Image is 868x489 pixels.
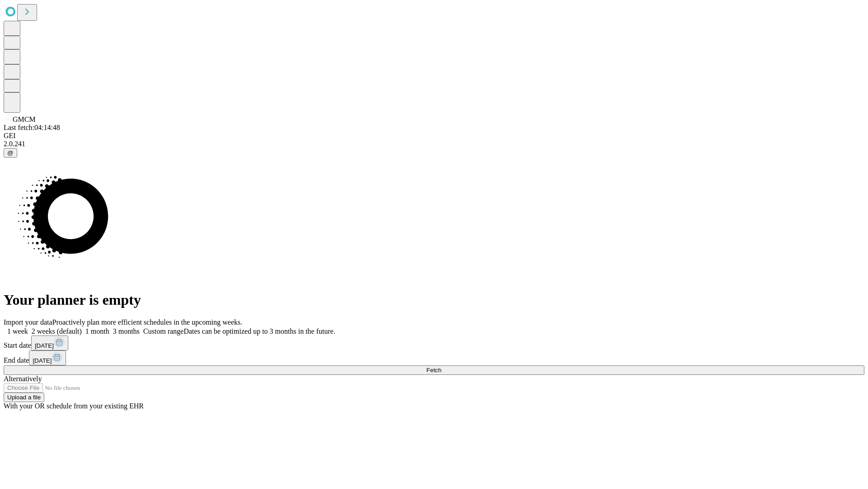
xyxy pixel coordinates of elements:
[426,367,441,374] span: Fetch
[4,375,42,383] span: Alternatively
[31,336,68,350] button: [DATE]
[35,342,54,349] span: [DATE]
[85,327,109,335] span: 1 month
[7,327,28,335] span: 1 week
[143,327,184,335] span: Custom range
[4,350,864,365] div: End date
[4,148,17,158] button: @
[7,149,14,156] span: @
[4,124,60,131] span: Last fetch: 04:14:48
[4,140,864,148] div: 2.0.241
[4,292,864,308] h1: Your planner is empty
[29,350,66,365] button: [DATE]
[4,393,44,402] button: Upload a file
[13,115,36,123] span: GMCM
[33,357,52,364] span: [DATE]
[4,336,864,350] div: Start date
[32,327,82,335] span: 2 weeks (default)
[113,327,140,335] span: 3 months
[184,327,335,335] span: Dates can be optimized up to 3 months in the future.
[4,132,864,140] div: GEI
[4,318,52,326] span: Import your data
[4,365,864,375] button: Fetch
[52,318,242,326] span: Proactively plan more efficient schedules in the upcoming weeks.
[4,402,144,410] span: With your OR schedule from your existing EHR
